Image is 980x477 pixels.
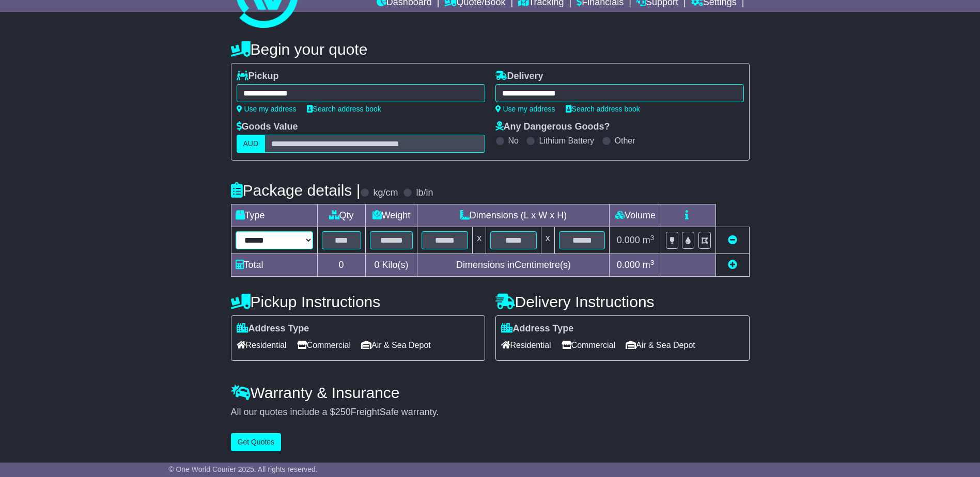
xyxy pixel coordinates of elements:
[237,121,298,133] label: Goods Value
[495,121,610,133] label: Any Dangerous Goods?
[643,235,655,245] span: m
[335,407,351,417] span: 250
[373,187,398,199] label: kg/cm
[617,260,640,270] span: 0.000
[317,254,365,277] td: 0
[562,337,615,353] span: Commercial
[231,254,317,277] td: Total
[365,254,417,277] td: Kilo(s)
[237,105,297,113] a: Use my address
[473,227,486,254] td: x
[617,235,640,245] span: 0.000
[237,71,279,82] label: Pickup
[374,260,379,270] span: 0
[307,105,381,113] a: Search address book
[297,337,351,353] span: Commercial
[501,337,551,353] span: Residential
[237,135,266,153] label: AUD
[231,204,317,227] td: Type
[643,260,655,270] span: m
[416,187,433,199] label: lb/in
[539,136,594,146] label: Lithium Battery
[495,71,543,82] label: Delivery
[495,293,750,310] h4: Delivery Instructions
[417,254,610,277] td: Dimensions in Centimetre(s)
[365,204,417,227] td: Weight
[650,234,655,242] sup: 3
[417,204,610,227] td: Dimensions (L x W x H)
[541,227,554,254] td: x
[361,337,431,353] span: Air & Sea Depot
[508,136,519,146] label: No
[168,465,318,473] span: © One World Courier 2025. All rights reserved.
[566,105,640,113] a: Search address book
[728,235,737,245] a: Remove this item
[650,259,655,266] sup: 3
[237,323,309,335] label: Address Type
[231,41,750,58] h4: Begin your quote
[237,337,287,353] span: Residential
[231,384,750,401] h4: Warranty & Insurance
[231,407,750,418] div: All our quotes include a $ FreightSafe warranty.
[231,182,361,199] h4: Package details |
[231,433,282,451] button: Get Quotes
[495,105,555,113] a: Use my address
[231,293,485,310] h4: Pickup Instructions
[610,204,661,227] td: Volume
[501,323,574,335] label: Address Type
[728,260,737,270] a: Add new item
[615,136,635,146] label: Other
[626,337,695,353] span: Air & Sea Depot
[317,204,365,227] td: Qty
